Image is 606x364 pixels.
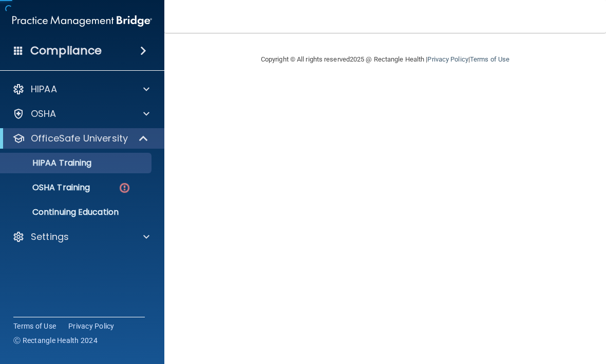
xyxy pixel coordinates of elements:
[31,132,128,145] p: OfficeSafe University
[198,43,573,76] div: Copyright © All rights reserved 2025 @ Rectangle Health | |
[470,55,509,63] a: Terms of Use
[118,181,131,194] img: danger-circle.6113f641.png
[7,183,90,193] p: OSHA Training
[7,158,91,168] p: HIPAA Training
[31,83,57,95] p: HIPAA
[427,55,468,63] a: Privacy Policy
[12,132,149,145] a: OfficeSafe University
[31,231,69,243] p: Settings
[12,108,149,120] a: OSHA
[68,321,115,331] a: Privacy Policy
[13,321,56,331] a: Terms of Use
[30,44,102,58] h4: Compliance
[31,108,56,120] p: OSHA
[7,207,147,217] p: Continuing Education
[13,335,98,346] span: Ⓒ Rectangle Health 2024
[12,231,149,243] a: Settings
[12,83,149,95] a: HIPAA
[12,11,152,31] img: PMB logo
